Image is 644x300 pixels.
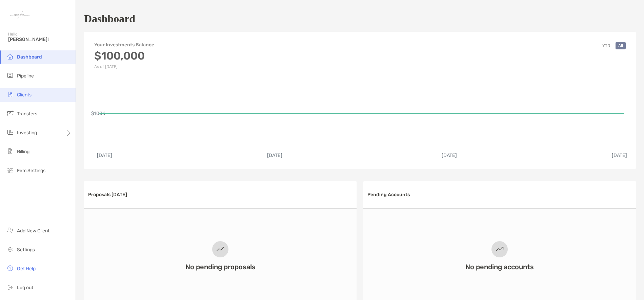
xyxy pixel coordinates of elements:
img: clients icon [6,90,14,98]
img: settings icon [6,245,14,253]
span: [PERSON_NAME]! [8,37,72,42]
span: Settings [17,247,35,253]
span: Investing [17,130,37,136]
p: As of [DATE] [94,64,154,69]
span: Dashboard [17,54,42,60]
img: Zoe Logo [8,3,33,27]
span: Log out [17,285,33,291]
span: Firm Settings [17,168,45,174]
img: transfers icon [6,109,14,117]
text: [DATE] [612,153,627,158]
img: add_new_client icon [6,226,14,234]
h3: No pending accounts [465,263,534,271]
span: Add New Client [17,228,49,234]
h3: No pending proposals [185,263,256,271]
span: Clients [17,92,32,98]
h4: Your Investments Balance [94,42,154,48]
button: All [616,42,626,49]
img: dashboard icon [6,52,14,61]
img: billing icon [6,147,14,155]
text: [DATE] [97,153,112,158]
h3: Pending Accounts [367,192,410,198]
img: investing icon [6,128,14,136]
text: [DATE] [442,153,457,158]
text: $100K [91,111,105,116]
span: Billing [17,149,29,155]
span: Pipeline [17,73,34,79]
img: logout icon [6,283,14,291]
img: firm-settings icon [6,166,14,174]
h3: $100,000 [94,49,154,62]
img: get-help icon [6,264,14,272]
img: pipeline icon [6,71,14,79]
button: YTD [600,42,613,49]
h1: Dashboard [84,13,135,25]
span: Transfers [17,111,37,117]
span: Get Help [17,266,36,272]
h3: Proposals [DATE] [88,192,127,198]
text: [DATE] [267,153,282,158]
